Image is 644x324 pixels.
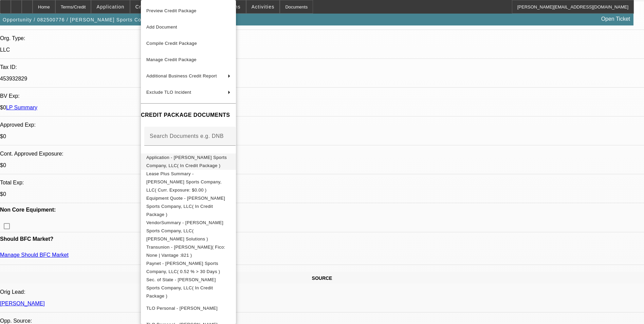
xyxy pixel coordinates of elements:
span: VendorSummary - [PERSON_NAME] Sports Company, LLC( [PERSON_NAME] Solutions ) [146,220,223,241]
span: TLO Personal - [PERSON_NAME] [146,306,218,311]
span: Manage Credit Package [146,57,197,62]
button: Lease Plus Summary - Jones Sports Company, LLC( Curr. Exposure: $0.00 ) [141,170,236,194]
button: Sec. of State - Jones Sports Company, LLC( In Credit Package ) [141,276,236,300]
span: Paynet - [PERSON_NAME] Sports Company, LLC( 0.52 % > 30 Days ) [146,261,220,274]
span: Exclude TLO Incident [146,90,191,95]
span: Equipment Quote - [PERSON_NAME] Sports Company, LLC( In Credit Package ) [146,196,225,217]
mat-label: Search Documents e.g. DNB [150,133,224,139]
span: Additional Business Credit Report [146,73,217,78]
button: Equipment Quote - Jones Sports Company, LLC( In Credit Package ) [141,194,236,219]
button: Application - Jones Sports Company, LLC( In Credit Package ) [141,154,236,170]
button: Transunion - Lemman, Matthew( Fico: None | Vantage :821 ) [141,243,236,259]
span: Application - [PERSON_NAME] Sports Company, LLC( In Credit Package ) [146,155,227,168]
span: Add Document [146,24,177,30]
button: Paynet - Jones Sports Company, LLC( 0.52 % > 30 Days ) [141,259,236,276]
span: Preview Credit Package [146,8,197,13]
span: Compile Credit Package [146,41,197,46]
button: VendorSummary - Jones Sports Company, LLC( Hirsch Solutions ) [141,219,236,243]
button: TLO Personal - Lemman, Matthew [141,300,236,317]
span: Transunion - [PERSON_NAME]( Fico: None | Vantage :821 ) [146,245,225,258]
h4: CREDIT PACKAGE DOCUMENTS [141,111,236,119]
span: Sec. of State - [PERSON_NAME] Sports Company, LLC( In Credit Package ) [146,277,216,299]
span: Lease Plus Summary - [PERSON_NAME] Sports Company, LLC( Curr. Exposure: $0.00 ) [146,171,222,193]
